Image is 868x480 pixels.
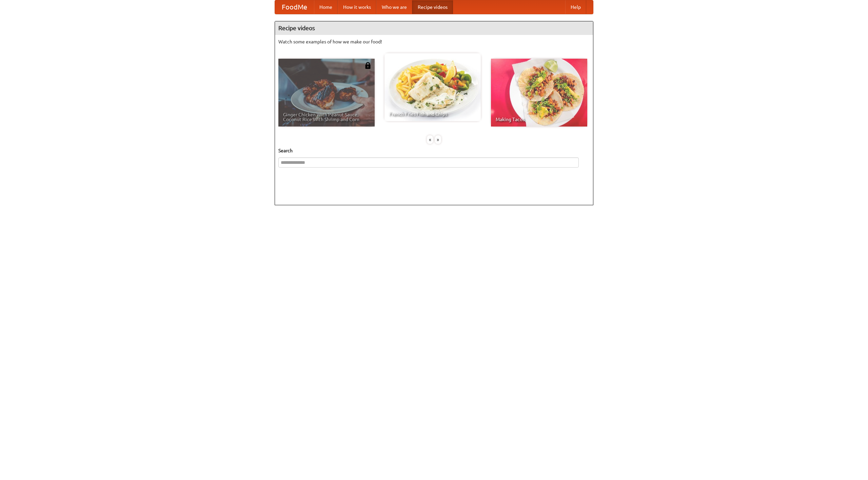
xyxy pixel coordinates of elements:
span: Making Tacos [496,117,583,122]
h5: Search [278,147,590,154]
span: French Fries Fish and Chips [389,112,476,116]
div: » [435,135,441,144]
p: Watch some examples of how we make our food! [278,38,590,45]
a: French Fries Fish and Chips [384,53,481,121]
div: « [427,135,433,144]
a: Who we are [376,0,412,14]
h4: Recipe videos [275,21,593,35]
a: Help [565,0,586,14]
img: 483408.png [364,62,371,69]
a: Making Tacos [491,59,587,127]
a: Recipe videos [412,0,453,14]
a: Home [314,0,338,14]
a: FoodMe [275,0,314,14]
a: How it works [338,0,376,14]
